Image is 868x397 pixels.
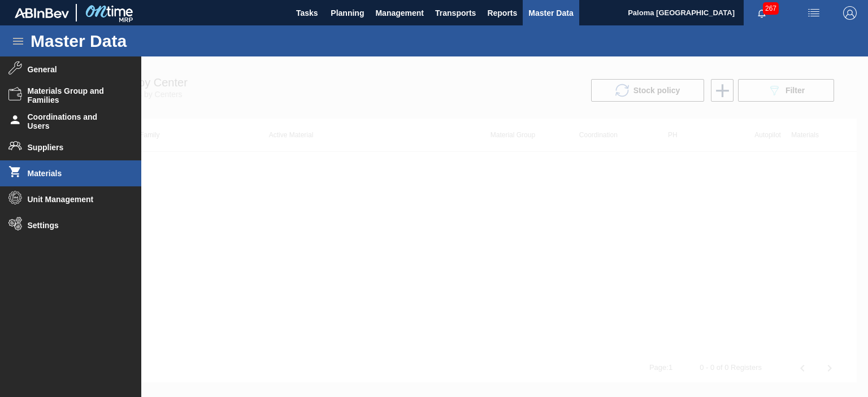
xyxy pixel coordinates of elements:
span: Coordinations and Users [28,112,121,130]
span: General [28,65,121,74]
span: 267 [763,2,779,15]
img: userActions [807,6,821,20]
span: Planning [331,6,364,20]
span: Tasks [294,6,319,20]
img: Logout [843,6,857,20]
img: TNhmsLtSVTkK8tSr43FrP2fwEKptu5GPRR3wAAAABJRU5ErkJggg== [15,8,69,18]
span: Materials [28,169,121,178]
span: Suppliers [28,143,121,152]
span: Settings [28,221,121,230]
h1: Master Data [31,34,231,47]
span: Master Data [528,6,573,20]
span: Transports [435,6,476,20]
span: Unit Management [28,195,121,204]
span: Management [375,6,424,20]
button: Notifications [744,5,780,21]
span: Reports [487,6,517,20]
span: Materials Group and Families [28,86,121,104]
